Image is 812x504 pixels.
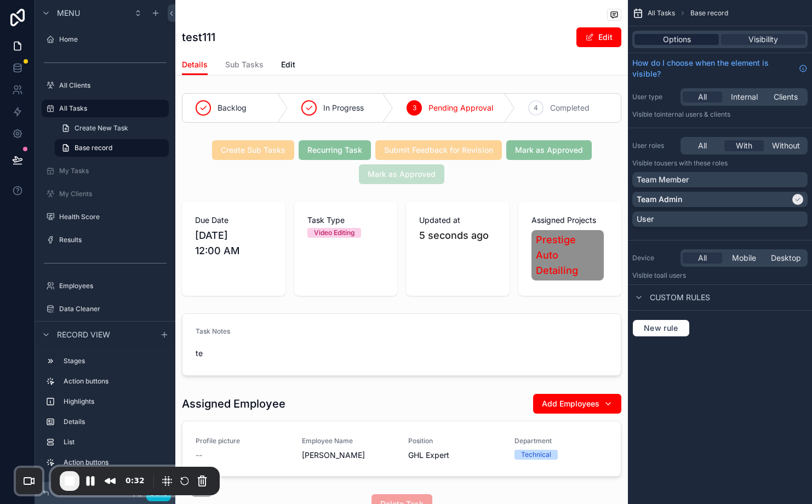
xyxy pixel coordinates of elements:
[698,140,707,151] span: All
[637,214,654,225] p: User
[632,110,808,119] p: Visible to
[225,55,264,77] a: Sub Tasks
[64,357,164,365] label: Stages
[55,119,169,137] a: Create New Task
[42,208,169,226] a: Health Score
[632,141,676,150] label: User roles
[660,159,728,167] span: Users with these roles
[736,140,752,151] span: With
[182,55,208,76] a: Details
[42,300,169,318] a: Data Cleaner
[632,58,808,79] a: How do I choose when the element is visible?
[281,55,295,77] a: Edit
[632,319,690,337] button: New rule
[35,347,175,482] div: scrollable content
[55,139,169,157] a: Base record
[182,59,208,70] span: Details
[732,253,756,264] span: Mobile
[59,81,167,90] label: All Clients
[748,34,778,45] span: Visibility
[59,35,167,44] label: Home
[42,162,169,180] a: My Tasks
[774,91,798,102] span: Clients
[632,93,676,101] label: User type
[42,277,169,295] a: Employees
[59,213,167,221] label: Health Score
[660,110,730,118] span: Internal users & clients
[42,231,169,249] a: Results
[663,34,691,45] span: Options
[632,254,676,262] label: Device
[690,9,728,18] span: Base record
[57,329,110,340] span: Record view
[42,185,169,203] a: My Clients
[75,124,128,133] span: Create New Task
[64,438,164,446] label: List
[59,282,167,290] label: Employees
[225,59,264,70] span: Sub Tasks
[637,194,682,205] p: Team Admin
[42,31,169,48] a: Home
[281,59,295,70] span: Edit
[64,458,164,467] label: Action buttons
[650,292,710,303] span: Custom rules
[59,104,162,113] label: All Tasks
[42,77,169,94] a: All Clients
[698,91,707,102] span: All
[57,8,80,19] span: Menu
[698,253,707,264] span: All
[59,236,167,244] label: Results
[64,417,164,426] label: Details
[64,377,164,386] label: Action buttons
[59,305,167,313] label: Data Cleaner
[660,271,686,279] span: all users
[632,271,808,280] p: Visible to
[75,144,112,152] span: Base record
[639,323,683,333] span: New rule
[64,397,164,406] label: Highlights
[42,100,169,117] a: All Tasks
[771,253,801,264] span: Desktop
[576,27,621,47] button: Edit
[731,91,758,102] span: Internal
[637,174,689,185] p: Team Member
[59,167,167,175] label: My Tasks
[632,159,808,168] p: Visible to
[772,140,800,151] span: Without
[632,58,794,79] span: How do I choose when the element is visible?
[648,9,675,18] span: All Tasks
[59,190,167,198] label: My Clients
[182,30,215,45] h1: test111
